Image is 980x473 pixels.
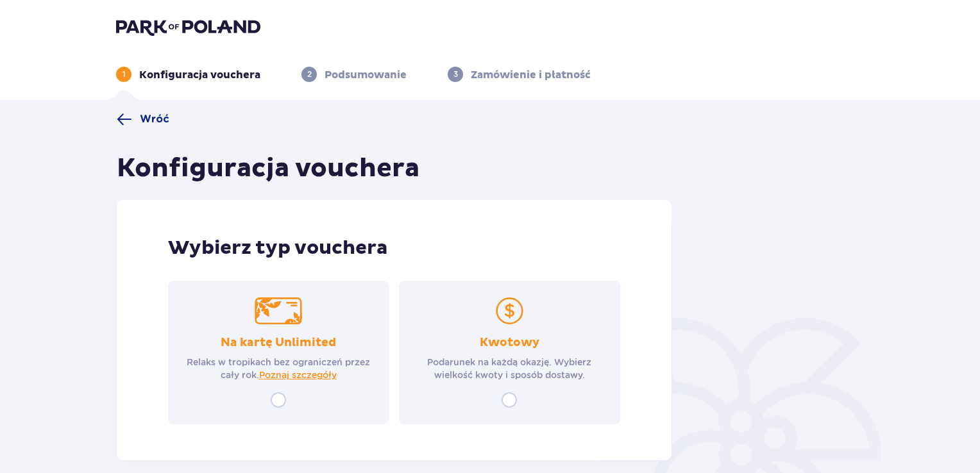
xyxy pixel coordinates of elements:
[139,68,260,82] p: Konfiguracja vouchera
[410,356,608,381] p: Podarunek na każdą okazję. Wybierz wielkość kwoty i sposób dostawy.
[480,335,539,351] p: Kwotowy
[116,18,260,36] img: Park of Poland logo
[307,69,312,80] p: 2
[180,356,377,381] p: Relaks w tropikach bez ograniczeń przez cały rok.
[168,236,620,260] p: Wybierz typ vouchera
[453,69,458,80] p: 3
[325,68,407,82] p: Podsumowanie
[116,67,260,82] div: 1Konfiguracja vouchera
[117,112,169,127] a: Wróć
[122,69,126,80] p: 1
[448,67,591,82] div: 3Zamówienie i płatność
[471,68,591,82] p: Zamówienie i płatność
[140,112,169,126] span: Wróć
[259,369,337,381] a: Poznaj szczegóły
[117,153,419,185] h1: Konfiguracja vouchera
[301,67,407,82] div: 2Podsumowanie
[221,335,336,351] p: Na kartę Unlimited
